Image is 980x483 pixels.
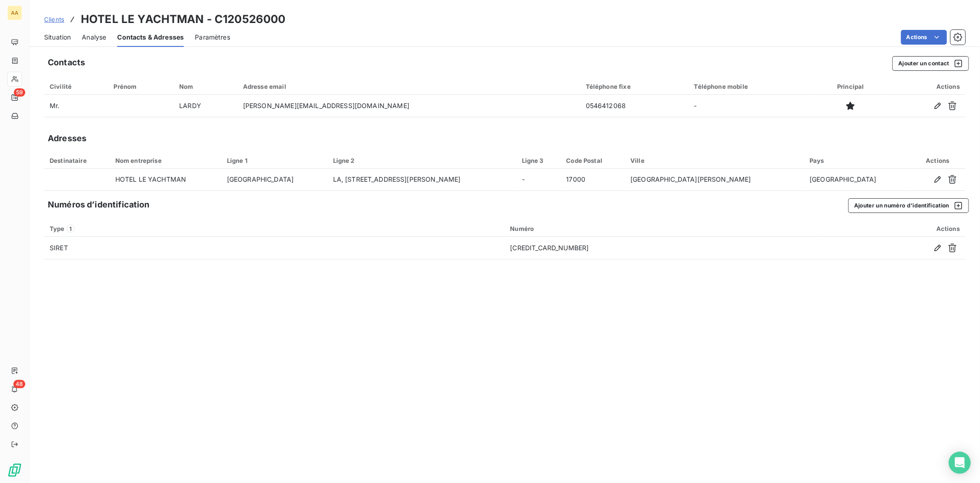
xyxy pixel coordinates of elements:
[7,463,22,477] img: Logo LeanPay
[689,95,814,117] td: -
[81,11,286,28] h3: HOTEL LE YACHTMAN - C120526000
[516,169,561,191] td: -
[893,83,960,90] div: Actions
[243,83,575,90] div: Adresse email
[110,169,221,191] td: HOTEL LE YACHTMAN
[625,169,804,191] td: [GEOGRAPHIC_DATA][PERSON_NAME]
[238,95,580,117] td: [PERSON_NAME][EMAIL_ADDRESS][DOMAIN_NAME]
[44,16,64,23] span: Clients
[14,88,25,97] span: 59
[694,83,809,90] div: Téléphone mobile
[522,157,555,164] div: Ligne 3
[221,169,328,191] td: [GEOGRAPHIC_DATA]
[13,380,25,388] span: 48
[179,83,232,90] div: Nom
[848,198,969,213] button: Ajouter un numéro d’identification
[7,6,22,20] div: AA
[113,83,168,90] div: Prénom
[510,225,817,232] div: Numéro
[48,198,150,211] h5: Numéros d’identification
[586,83,683,90] div: Téléphone fixe
[580,95,689,117] td: 0546412068
[174,95,238,117] td: LARDY
[195,33,230,42] span: Paramètres
[916,157,960,164] div: Actions
[630,157,799,164] div: Ville
[44,95,108,117] td: Mr.
[50,224,499,233] div: Type
[820,83,882,90] div: Principal
[892,56,969,71] button: Ajouter un contact
[48,132,86,145] h5: Adresses
[901,30,947,45] button: Actions
[67,224,75,233] span: 1
[115,157,216,164] div: Nom entreprise
[44,33,71,42] span: Situation
[810,157,905,164] div: Pays
[227,157,322,164] div: Ligne 1
[505,237,822,259] td: [CREDIT_CARD_NUMBER]
[804,169,910,191] td: [GEOGRAPHIC_DATA]
[50,157,104,164] div: Destinataire
[117,33,184,42] span: Contacts & Adresses
[82,33,106,42] span: Analyse
[566,157,619,164] div: Code Postal
[561,169,625,191] td: 17000
[333,157,511,164] div: Ligne 2
[48,56,85,69] h5: Contacts
[827,225,960,232] div: Actions
[44,237,505,259] td: SIRET
[50,83,102,90] div: Civilité
[949,452,971,474] div: Open Intercom Messenger
[44,15,64,24] a: Clients
[328,169,516,191] td: LA, [STREET_ADDRESS][PERSON_NAME]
